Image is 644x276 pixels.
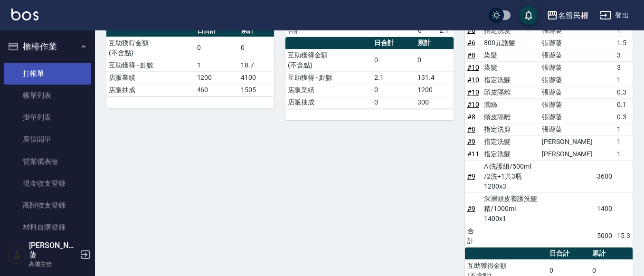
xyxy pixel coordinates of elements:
[543,6,592,25] button: 名留民權
[540,123,595,135] td: 張瀞蓤
[596,7,633,24] button: 登出
[482,160,540,192] td: Ai洗護組/500ml /2洗+1共3瓶 1200x3
[467,205,475,212] a: #9
[238,37,274,59] td: 0
[106,59,195,71] td: 互助獲得 - 點數
[4,106,91,128] a: 掛單列表
[238,71,274,84] td: 4100
[285,37,453,109] table: a dense table
[437,24,454,37] td: 2.1
[4,34,91,59] button: 櫃檯作業
[558,10,588,21] div: 名留民權
[195,37,239,59] td: 0
[615,86,633,98] td: 0.3
[467,51,475,59] a: #8
[519,6,538,25] button: save
[615,49,633,61] td: 3
[467,39,475,47] a: #6
[372,37,415,49] th: 日合計
[415,37,453,49] th: 累計
[615,98,633,111] td: 0.1
[482,49,540,61] td: 染髮
[467,64,479,71] a: #10
[238,59,274,71] td: 18.7
[372,49,415,71] td: 0
[482,61,540,74] td: 染髮
[615,123,633,135] td: 1
[615,225,633,247] td: 15.3
[467,172,475,180] a: #9
[195,25,239,37] th: 日合計
[482,98,540,111] td: 潤絲
[595,225,615,247] td: 5000
[540,135,595,148] td: [PERSON_NAME]
[482,37,540,49] td: 800元護髮
[540,111,595,123] td: 張瀞蓤
[590,247,633,260] th: 累計
[372,84,415,96] td: 0
[615,37,633,49] td: 1.5
[285,84,372,96] td: 店販業績
[540,86,595,98] td: 張瀞蓤
[467,150,479,158] a: #11
[4,85,91,106] a: 帳單列表
[195,71,239,84] td: 1200
[540,74,595,86] td: 張瀞蓤
[540,61,595,74] td: 張瀞蓤
[238,25,274,37] th: 累計
[106,25,274,96] table: a dense table
[482,123,540,135] td: 指定洗剪
[540,37,595,49] td: 張瀞蓤
[615,24,633,37] td: 1
[540,98,595,111] td: 張瀞蓤
[547,247,590,260] th: 日合計
[482,86,540,98] td: 頭皮隔離
[285,49,372,71] td: 互助獲得金額 (不含點)
[615,111,633,123] td: 0.3
[416,24,436,37] td: 0
[4,216,91,238] a: 材料自購登錄
[4,128,91,150] a: 座位開單
[29,260,77,268] p: 高階主管
[4,151,91,172] a: 營業儀表板
[467,88,479,96] a: #10
[615,135,633,148] td: 1
[482,74,540,86] td: 指定洗髮
[106,71,195,84] td: 店販業績
[285,24,306,37] td: 合計
[8,245,27,264] img: Person
[238,84,274,96] td: 1505
[467,76,479,84] a: #10
[415,71,453,84] td: 131.4
[482,192,540,225] td: 深層頭皮養護洗髮精/1000ml 1400x1
[615,74,633,86] td: 1
[540,49,595,61] td: 張瀞蓤
[595,192,615,225] td: 1400
[195,59,239,71] td: 1
[467,113,475,121] a: #8
[4,63,91,85] a: 打帳單
[372,71,415,84] td: 2.1
[106,37,195,59] td: 互助獲得金額 (不含點)
[540,24,595,37] td: 張瀞蓤
[415,84,453,96] td: 1200
[482,111,540,123] td: 頭皮隔離
[106,84,195,96] td: 店販抽成
[372,96,415,108] td: 0
[540,148,595,160] td: [PERSON_NAME]
[615,148,633,160] td: 1
[4,172,91,194] a: 現金收支登錄
[285,71,372,84] td: 互助獲得 - 點數
[467,101,479,108] a: #10
[415,49,453,71] td: 0
[482,148,540,160] td: 指定洗髮
[482,135,540,148] td: 指定洗髮
[4,194,91,216] a: 高階收支登錄
[467,138,475,145] a: #9
[467,27,475,34] a: #6
[285,96,372,108] td: 店販抽成
[615,61,633,74] td: 3
[482,24,540,37] td: 指定洗髮
[467,125,475,133] a: #8
[415,96,453,108] td: 300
